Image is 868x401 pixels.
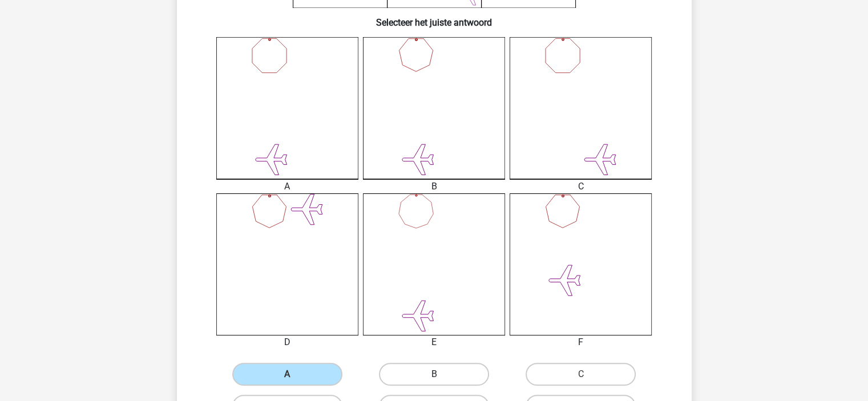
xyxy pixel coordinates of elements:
[354,335,514,349] div: E
[501,180,660,193] div: C
[526,363,636,386] label: C
[501,335,660,349] div: F
[208,335,367,349] div: D
[195,8,673,28] h6: Selecteer het juiste antwoord
[208,180,367,193] div: A
[232,363,342,386] label: A
[354,180,514,193] div: B
[379,363,489,386] label: B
